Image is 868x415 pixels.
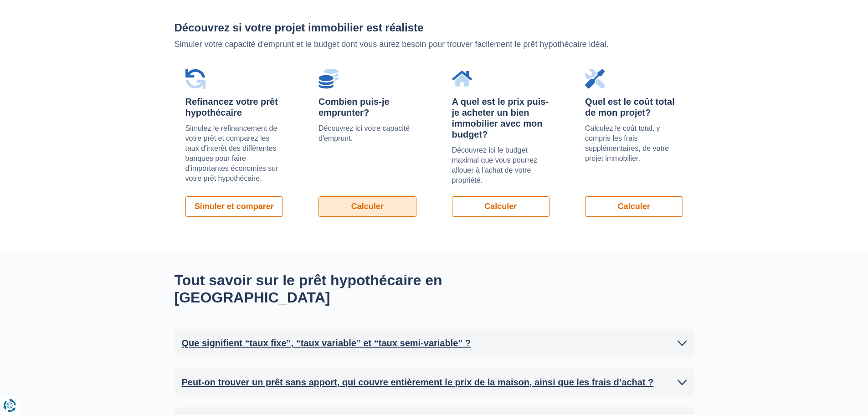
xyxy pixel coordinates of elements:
[318,196,416,217] a: Calculer
[182,375,687,389] a: Peut-on trouver un prêt sans apport, qui couvre entièrement le prix de la maison, ainsi que les f...
[182,375,654,389] h2: Peut-on trouver un prêt sans apport, qui couvre entièrement le prix de la maison, ainsi que les f...
[585,69,605,89] img: Quel est le coût total de mon projet?
[175,39,694,51] p: Simuler votre capacité d'emprunt et le budget dont vous aurez besoin pour trouver facilement le p...
[585,96,683,118] div: Quel est le coût total de mon projet?
[452,69,472,89] img: A quel est le prix puis-je acheter un bien immobilier avec mon budget?
[182,336,687,350] a: Que signifient “taux fixe”, “taux variable” et “taux semi-variable” ?
[452,145,550,185] p: Découvrez ici le budget maximal que vous pourrez allouer à l'achat de votre propriété.
[585,196,683,217] a: Calculer
[318,69,339,89] img: Combien puis-je emprunter?
[185,196,283,217] a: Simuler et comparer
[452,96,550,140] div: A quel est le prix puis-je acheter un bien immobilier avec mon budget?
[185,96,283,118] div: Refinancez votre prêt hypothécaire
[182,336,471,350] h2: Que signifient “taux fixe”, “taux variable” et “taux semi-variable” ?
[185,69,205,89] img: Refinancez votre prêt hypothécaire
[585,123,683,164] p: Calculez le coût total, y compris les frais supplémentaires, de votre projet immobilier.
[175,22,694,34] h2: Découvrez si votre projet immobilier est réaliste
[185,123,283,184] p: Simulez le refinancement de votre prêt et comparez les taux d'interêt des différentes banques pou...
[318,123,416,143] p: Découvrez ici votre capacité d'emprunt.
[175,272,516,307] h2: Tout savoir sur le prêt hypothécaire en [GEOGRAPHIC_DATA]
[318,96,416,118] div: Combien puis-je emprunter?
[452,196,550,217] a: Calculer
